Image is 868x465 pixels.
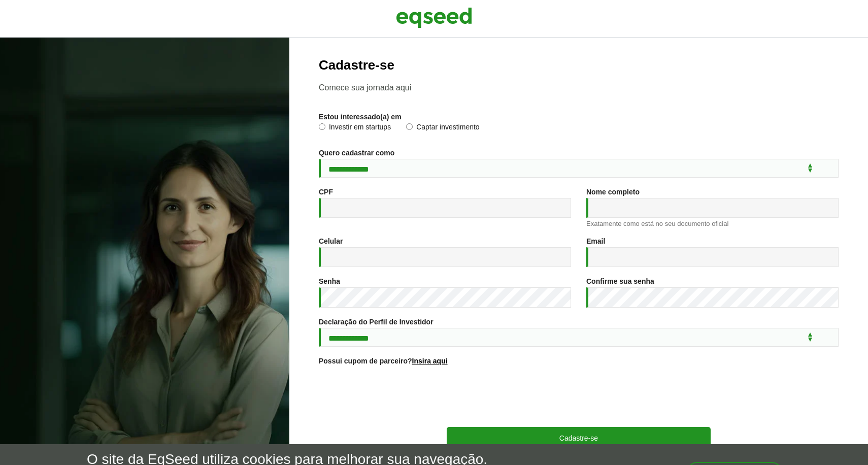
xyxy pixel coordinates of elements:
label: Confirme sua senha [586,278,654,285]
button: Cadastre-se [447,427,711,448]
input: Captar investimento [406,123,413,130]
label: Declaração do Perfil de Investidor [319,318,433,325]
label: Email [586,238,605,245]
label: Captar investimento [406,123,480,134]
label: Estou interessado(a) em [319,113,402,120]
label: Celular [319,238,343,245]
a: Insira aqui [412,357,448,364]
h2: Cadastre-se [319,58,839,73]
label: Senha [319,278,340,285]
div: Exatamente como está no seu documento oficial [586,220,839,227]
iframe: reCAPTCHA [502,377,656,417]
p: Comece sua jornada aqui [319,83,839,92]
label: Possui cupom de parceiro? [319,357,448,364]
img: EqSeed Logo [396,5,472,30]
label: Nome completo [586,188,640,195]
label: Quero cadastrar como [319,149,394,156]
input: Investir em startups [319,123,325,130]
label: Investir em startups [319,123,391,134]
label: CPF [319,188,333,195]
